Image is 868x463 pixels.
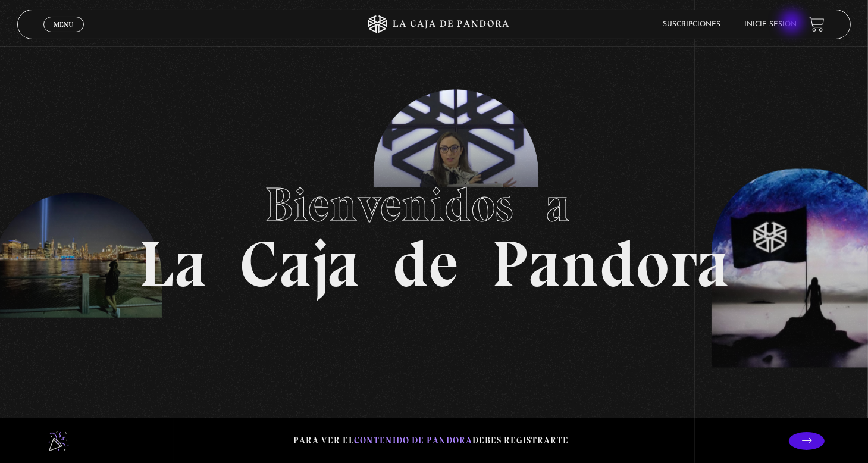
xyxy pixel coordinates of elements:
span: contenido de Pandora [354,435,472,446]
span: Bienvenidos a [265,176,603,233]
p: Para ver el debes registrarte [293,433,569,449]
h1: La Caja de Pandora [139,166,729,297]
span: Cerrar [50,30,78,39]
a: View your shopping cart [809,16,825,32]
a: Inicie sesión [744,21,797,28]
a: Suscripciones [663,21,720,28]
span: Menu [54,21,73,28]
